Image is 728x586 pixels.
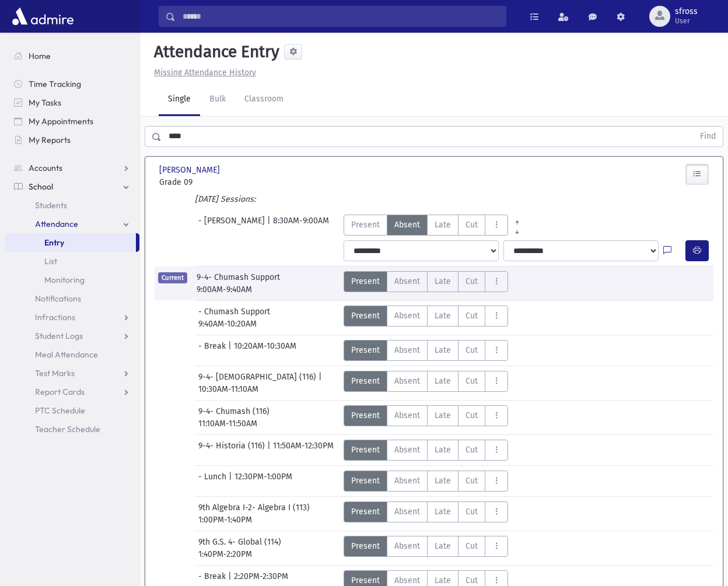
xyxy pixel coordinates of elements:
[344,440,508,461] div: AttTypes
[435,506,451,518] span: Late
[5,233,136,252] a: Entry
[351,475,380,487] span: Present
[159,83,200,116] a: Single
[229,471,235,492] span: |
[5,75,139,93] a: Time Tracking
[5,289,139,308] a: Notifications
[5,47,139,65] a: Home
[675,7,698,16] span: sfross
[508,215,526,224] a: All Prior
[466,375,478,387] span: Cut
[5,308,139,327] a: Infractions
[234,340,296,361] span: 10:20AM-10:30AM
[394,375,420,387] span: Absent
[466,310,478,322] span: Cut
[435,375,451,387] span: Late
[466,409,478,422] span: Cut
[5,383,139,401] a: Report Cards
[158,272,187,283] span: Current
[394,275,420,287] span: Absent
[35,349,98,360] span: Meal Attendance
[5,177,139,196] a: School
[394,444,420,456] span: Absent
[273,440,334,461] span: 11:50AM-12:30PM
[5,252,139,271] a: List
[5,93,139,112] a: My Tasks
[344,215,526,236] div: AttTypes
[435,409,451,422] span: Late
[5,420,139,438] a: Teacher Schedule
[198,318,257,330] span: 9:40AM-10:20AM
[5,131,139,149] a: My Reports
[154,68,256,78] u: Missing Attendance History
[351,375,380,387] span: Present
[197,283,252,296] span: 9:00AM-9:40AM
[198,371,318,383] span: 9-4- [DEMOGRAPHIC_DATA] (116)
[35,293,81,304] span: Notifications
[675,16,698,26] span: User
[5,364,139,383] a: Test Marks
[44,256,57,266] span: List
[466,475,478,487] span: Cut
[435,344,451,356] span: Late
[35,387,85,397] span: Report Cards
[35,331,83,341] span: Student Logs
[198,548,252,560] span: 1:40PM-2:20PM
[5,271,139,289] a: Monitoring
[5,112,139,131] a: My Appointments
[44,237,64,248] span: Entry
[198,340,228,361] span: - Break
[351,506,380,518] span: Present
[508,224,526,233] a: All Later
[29,135,71,145] span: My Reports
[435,475,451,487] span: Late
[198,405,272,417] span: 9-4- Chumash (116)
[5,401,139,420] a: PTC Schedule
[35,405,85,416] span: PTC Schedule
[344,501,508,522] div: AttTypes
[344,340,508,361] div: AttTypes
[200,83,235,116] a: Bulk
[44,275,85,285] span: Monitoring
[435,540,451,552] span: Late
[351,219,380,231] span: Present
[344,306,508,327] div: AttTypes
[29,97,61,108] span: My Tasks
[351,409,380,422] span: Present
[198,215,267,236] span: - [PERSON_NAME]
[435,310,451,322] span: Late
[394,310,420,322] span: Absent
[35,424,100,434] span: Teacher Schedule
[466,219,478,231] span: Cut
[351,275,380,287] span: Present
[198,440,267,461] span: 9-4- Historia (116)
[344,536,508,557] div: AttTypes
[351,310,380,322] span: Present
[5,327,139,345] a: Student Logs
[351,444,380,456] span: Present
[29,163,62,173] span: Accounts
[29,79,81,89] span: Time Tracking
[35,219,78,229] span: Attendance
[466,444,478,456] span: Cut
[466,506,478,518] span: Cut
[159,164,222,176] span: [PERSON_NAME]
[394,475,420,487] span: Absent
[435,219,451,231] span: Late
[466,275,478,287] span: Cut
[198,306,272,318] span: - Chumash Support
[235,83,293,116] a: Classroom
[29,116,93,127] span: My Appointments
[149,42,279,62] h5: Attendance Entry
[344,371,508,392] div: AttTypes
[273,215,329,236] span: 8:30AM-9:00AM
[35,368,75,378] span: Test Marks
[235,471,292,492] span: 12:30PM-1:00PM
[198,501,312,514] span: 9th Algebra I-2- Algebra I (113)
[435,275,451,287] span: Late
[466,344,478,356] span: Cut
[198,417,257,430] span: 11:10AM-11:50AM
[5,215,139,233] a: Attendance
[5,345,139,364] a: Meal Attendance
[318,371,324,383] span: |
